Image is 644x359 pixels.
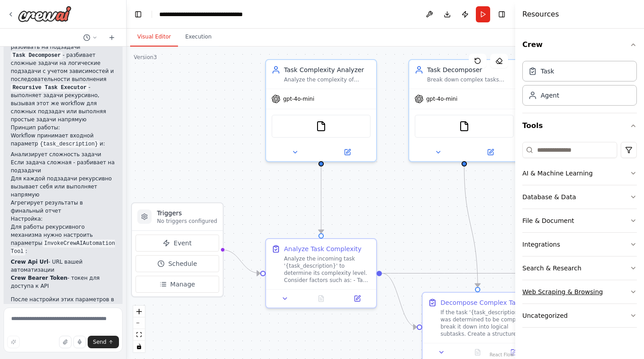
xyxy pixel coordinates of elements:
[136,276,219,293] button: Manage
[136,235,219,252] button: Event
[459,121,470,132] img: FileReadTool
[522,280,637,303] button: Web Scraping & Browsing
[133,329,145,341] button: fit view
[522,264,581,273] div: Search & Research
[522,240,560,249] div: Integrations
[11,295,115,336] p: После настройки этих параметров в студии, workflow будет готов к использованию для любых сложных ...
[522,185,637,209] button: Database & Data
[174,239,191,248] span: Event
[342,293,373,304] button: Open in side panel
[284,76,371,83] div: Analyze the complexity of incoming tasks and determine if they need to be broken down into smalle...
[522,287,603,296] div: Web Scraping & Browsing
[441,309,527,338] div: If the task '{task_description}' was determined to be complex, break it down into logical subtask...
[522,138,637,335] div: Tools
[18,6,72,22] img: Logo
[284,244,361,253] div: Analyze Task Complexity
[541,67,554,76] div: Task
[522,162,637,185] button: AI & Machine Learning
[7,336,20,348] button: Improve this prompt
[11,150,115,158] li: Анализирует сложность задачи
[317,167,326,233] g: Edge from a97f1008-b3ff-454c-87fc-b1c203509a82 to 012bedea-2ca8-46fa-8210-2ef162e6f67a
[132,8,144,21] button: Hide left sidebar
[157,218,217,225] p: No triggers configured
[541,91,559,100] div: Agent
[133,341,145,352] button: toggle interactivity
[11,158,115,175] li: Если задача сложная - разбивает на подзадачи
[302,293,340,304] button: No output available
[522,233,637,256] button: Integrations
[130,28,178,47] button: Visual Editor
[157,209,217,218] h3: Triggers
[11,239,115,256] code: InvokeCrewAIAutomationTool
[11,259,48,265] strong: Crew Api Url
[426,95,458,103] span: gpt-4o-mini
[316,121,326,132] img: FileReadTool
[522,256,637,280] button: Search & Research
[427,65,514,74] div: Task Decomposer
[11,124,115,132] h2: Принцип работы:
[490,352,514,357] a: React Flow attribution
[131,202,224,297] div: TriggersNo triggers configuredEventScheduleManage
[522,192,576,201] div: Database & Data
[134,54,157,61] div: Version 3
[522,32,637,57] button: Crew
[522,216,574,225] div: File & Document
[178,28,219,47] button: Execution
[11,51,115,83] p: - разбивает сложные задачи на логические подзадачи с учетом зависимостей и последовательности вып...
[465,147,516,158] button: Open in side panel
[11,274,115,290] li: - токен для доступа к API
[11,258,115,274] li: - URL вашей автоматизации
[11,51,63,60] code: Task Decomposer
[522,311,568,320] div: Uncategorized
[222,245,260,278] g: Edge from triggers to 012bedea-2ca8-46fa-8210-2ef162e6f67a
[170,280,195,289] span: Manage
[59,336,72,348] button: Upload files
[11,215,115,223] h2: Настройка:
[284,65,371,74] div: Task Complexity Analyzer
[284,255,371,284] div: Analyze the incoming task '{task_description}' to determine its complexity level. Consider factor...
[522,9,559,20] h4: Resources
[133,317,145,329] button: zoom out
[496,8,508,21] button: Hide right sidebar
[322,147,373,158] button: Open in side panel
[136,255,219,272] button: Schedule
[159,10,260,19] nav: breadcrumb
[408,59,520,162] div: Task DecomposerBreak down complex tasks identified by the analyzer into logical, manageable subta...
[522,304,637,327] button: Uncategorized
[105,32,119,43] button: Start a new chat
[427,76,514,83] div: Break down complex tasks identified by the analyzer into logical, manageable subtasks. Create cle...
[382,269,573,278] g: Edge from 012bedea-2ca8-46fa-8210-2ef162e6f67a to a22052b7-f255-4966-9f05-02986d033f7b
[93,338,106,346] span: Send
[522,57,637,113] div: Crew
[459,347,497,358] button: No output available
[168,259,197,268] span: Schedule
[11,132,115,148] p: Workflow принимает входной параметр и:
[11,175,115,199] li: Для каждой подзадачи рекурсивно вызывает себя или выполняет напрямую
[382,269,417,332] g: Edge from 012bedea-2ca8-46fa-8210-2ef162e6f67a to 37ea3879-636b-4de1-9f94-7150dd01ab10
[80,32,101,43] button: Switch to previous chat
[73,336,86,348] button: Click to speak your automation idea
[522,113,637,138] button: Tools
[283,95,314,103] span: gpt-4o-mini
[38,140,100,148] code: {task_description}
[265,238,377,308] div: Analyze Task ComplexityAnalyze the incoming task '{task_description}' to determine its complexity...
[522,209,637,232] button: File & Document
[460,167,482,287] g: Edge from a8f6b740-f0f6-4275-b98f-7a4e32ccd90a to 37ea3879-636b-4de1-9f94-7150dd01ab10
[11,84,89,92] code: Recursive Task Executor
[11,275,68,281] strong: Crew Bearer Token
[133,306,145,352] div: React Flow controls
[11,223,115,255] p: Для работы рекурсивного механизма нужно настроить параметры :
[133,306,145,317] button: zoom in
[11,199,115,215] li: Агрегирует результаты в финальный отчет
[265,59,377,162] div: Task Complexity AnalyzerAnalyze the complexity of incoming tasks and determine if they need to be...
[88,336,119,348] button: Send
[441,298,522,307] div: Decompose Complex Task
[522,169,593,178] div: AI & Machine Learning
[11,83,115,124] p: - выполняет задачи рекурсивно, вызывая этот же workflow для сложных подзадач или выполняя простые...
